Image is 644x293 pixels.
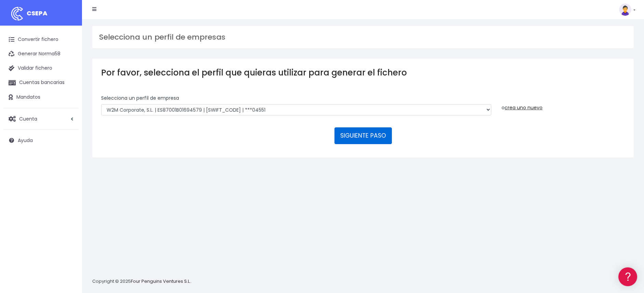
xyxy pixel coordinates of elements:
[502,95,625,111] div: o
[7,86,130,97] a: Formatos
[3,112,79,126] a: Cuenta
[3,47,79,61] a: Generar Norma58
[7,118,130,129] a: Perfiles de empresas
[3,133,79,148] a: Ayuda
[27,9,47,17] span: CSEPA
[131,278,191,284] a: Four Penguins Ventures S.L.
[92,278,192,285] p: Copyright © 2025 .
[7,146,130,157] a: General
[3,32,79,47] a: Convertir fichero
[334,127,392,144] button: SIGUIENTE PASO
[7,58,130,69] a: Información general
[94,197,132,203] a: POWERED BY ENCHANT
[7,47,130,54] div: Información general
[3,75,79,90] a: Cuentas bancarias
[7,97,130,108] a: Problemas habituales
[7,136,130,142] div: Facturación
[619,3,631,16] img: profile
[7,175,130,185] a: API
[9,5,26,22] img: logo
[101,95,179,102] label: Selecciona un perfíl de empresa
[18,137,33,144] span: Ayuda
[3,61,79,75] a: Validar fichero
[7,183,130,195] button: Contáctanos
[101,68,625,78] h3: Por favor, selecciona el perfil que quieras utilizar para generar el fichero
[7,108,130,118] a: Videotutoriales
[3,90,79,104] a: Mandatos
[19,115,37,122] span: Cuenta
[7,75,130,82] div: Convertir ficheros
[7,164,130,170] div: Programadores
[99,33,627,42] h3: Selecciona un perfil de empresas
[505,104,543,111] a: crea uno nuevo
